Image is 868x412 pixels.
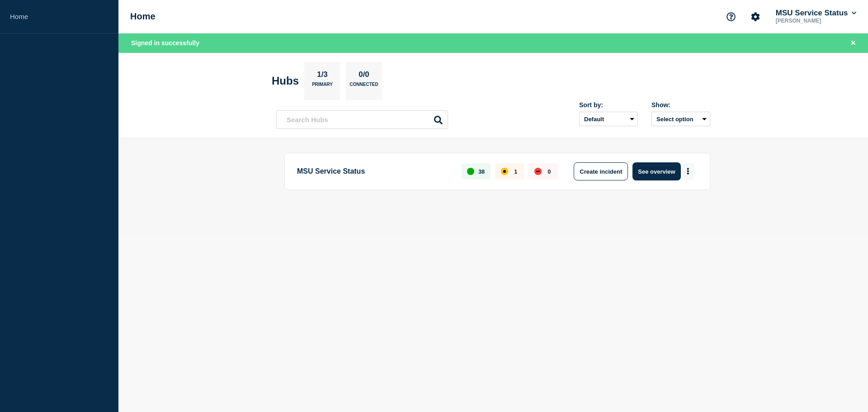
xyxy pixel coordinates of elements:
div: affected [501,168,508,175]
button: See overview [632,162,680,180]
button: More actions [682,163,694,180]
button: Create incident [574,162,628,180]
p: 0 [547,168,551,175]
p: 38 [478,168,485,175]
p: 1 [514,168,517,175]
h2: Hubs [272,75,299,87]
p: 1/3 [314,70,331,82]
input: Search Hubs [276,110,448,129]
select: Sort by [579,112,638,126]
button: Account settings [746,7,765,26]
span: Signed in successfully [131,39,199,47]
button: MSU Service Status [774,9,858,18]
p: 0/0 [355,70,373,82]
p: Connected [349,82,378,91]
button: Select option [651,112,710,126]
div: up [467,168,474,175]
div: Show: [651,101,710,109]
h1: Home [130,11,156,22]
div: down [534,168,542,175]
button: Support [722,7,741,26]
button: Close banner [848,38,859,48]
div: Sort by: [579,101,638,109]
p: [PERSON_NAME] [774,18,858,24]
p: MSU Service Status [297,162,451,180]
p: Primary [312,82,333,91]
